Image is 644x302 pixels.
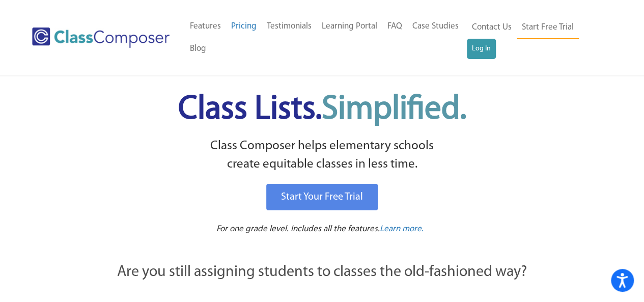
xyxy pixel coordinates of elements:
a: Start Your Free Trial [266,184,378,210]
a: Testimonials [262,15,317,38]
span: Learn more. [380,225,424,233]
span: For one grade level. Includes all the features. [216,225,380,233]
nav: Header Menu [185,15,467,60]
a: Log In [467,39,496,59]
a: Pricing [226,15,262,38]
span: Class Lists. [178,93,466,126]
a: Case Studies [407,15,464,38]
span: Simplified. [322,93,466,126]
span: Start Your Free Trial [281,192,363,202]
a: Blog [185,38,211,60]
a: Contact Us [467,16,517,39]
img: Class Composer [32,28,170,48]
p: Class Composer helps elementary schools create equitable classes in less time. [61,137,583,174]
a: Learn more. [380,223,424,236]
a: Learning Portal [317,15,382,38]
nav: Header Menu [467,16,604,59]
a: FAQ [382,15,407,38]
a: Features [185,15,226,38]
p: Are you still assigning students to classes the old-fashioned way? [63,261,582,284]
a: Start Free Trial [517,16,579,39]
